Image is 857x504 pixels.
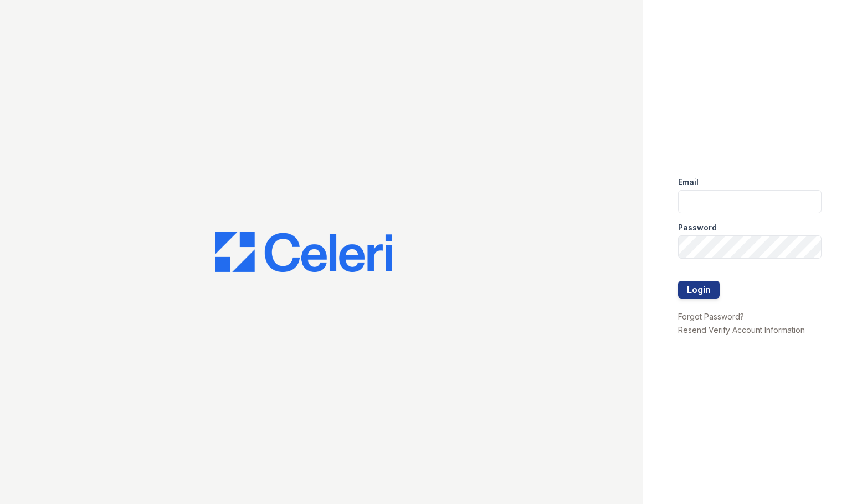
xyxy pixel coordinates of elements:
label: Email [678,177,699,188]
label: Password [678,222,717,233]
button: Login [678,281,720,299]
a: Forgot Password? [678,312,744,321]
a: Resend Verify Account Information [678,325,805,335]
img: CE_Logo_Blue-a8612792a0a2168367f1c8372b55b34899dd931a85d93a1a3d3e32e68fde9ad4.png [215,232,392,272]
